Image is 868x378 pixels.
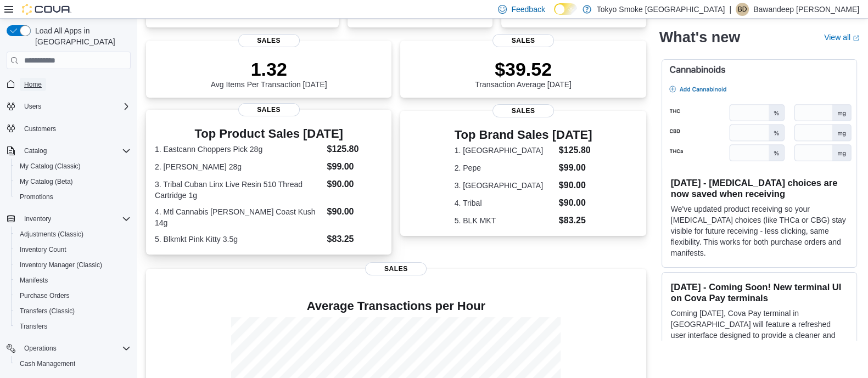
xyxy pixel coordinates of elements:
[559,179,592,192] dd: $90.00
[455,145,555,156] dt: 1. [GEOGRAPHIC_DATA]
[20,291,70,300] span: Purchase Orders
[736,3,749,16] div: Bawandeep Dhesi
[20,100,131,113] span: Users
[559,144,592,157] dd: $125.80
[238,34,300,47] span: Sales
[238,103,300,116] span: Sales
[15,243,131,256] span: Inventory Count
[15,289,131,302] span: Purchase Orders
[475,58,572,80] p: $39.52
[2,99,135,114] button: Users
[24,80,42,89] span: Home
[20,359,75,368] span: Cash Management
[24,344,57,353] span: Operations
[15,175,131,188] span: My Catalog (Beta)
[738,3,747,16] span: BD
[15,258,131,272] span: Inventory Manager (Classic)
[2,76,135,92] button: Home
[24,125,56,133] span: Customers
[15,274,131,287] span: Manifests
[15,274,52,287] a: Manifests
[2,143,135,159] button: Catalog
[2,121,135,137] button: Customers
[20,342,131,355] span: Operations
[729,3,731,16] p: |
[455,215,555,226] dt: 5. BLK MKT
[455,162,555,173] dt: 2. Pepe
[11,227,135,242] button: Adjustments (Classic)
[20,245,66,254] span: Inventory Count
[853,35,859,41] svg: External link
[455,180,555,191] dt: 3. [GEOGRAPHIC_DATA]
[15,190,58,204] a: Promotions
[20,162,81,171] span: My Catalog (Classic)
[20,122,60,136] a: Customers
[597,3,725,16] p: Tokyo Smoke [GEOGRAPHIC_DATA]
[211,58,327,80] p: 1.32
[753,3,859,16] p: Bawandeep [PERSON_NAME]
[511,4,545,15] span: Feedback
[2,341,135,356] button: Operations
[155,144,323,155] dt: 1. Eastcann Choppers Pick 28g
[15,228,131,241] span: Adjustments (Classic)
[20,307,75,315] span: Transfers (Classic)
[327,233,383,246] dd: $83.25
[11,242,135,257] button: Inventory Count
[15,357,80,370] a: Cash Management
[155,206,323,228] dt: 4. Mtl Cannabis [PERSON_NAME] Coast Kush 14g
[24,146,47,155] span: Catalog
[155,234,323,245] dt: 5. Blkmkt Pink Kitty 3.5g
[211,58,327,89] div: Avg Items Per Transaction [DATE]
[20,212,55,225] button: Inventory
[824,33,859,42] a: View allExternal link
[155,300,637,313] h4: Average Transactions per Hour
[20,342,61,355] button: Operations
[15,243,71,256] a: Inventory Count
[155,161,323,172] dt: 2. [PERSON_NAME] 28g
[15,304,131,318] span: Transfers (Classic)
[554,3,577,15] input: Dark Mode
[455,128,592,142] h3: Top Brand Sales [DATE]
[327,178,383,191] dd: $90.00
[659,29,740,46] h2: What's new
[327,160,383,173] dd: $99.00
[24,215,51,223] span: Inventory
[20,100,46,113] button: Users
[20,212,131,225] span: Inventory
[15,228,88,241] a: Adjustments (Classic)
[15,258,107,272] a: Inventory Manager (Classic)
[15,320,131,333] span: Transfers
[365,262,427,275] span: Sales
[20,230,83,239] span: Adjustments (Classic)
[671,204,848,258] p: We've updated product receiving so your [MEDICAL_DATA] choices (like THCa or CBG) stay visible fo...
[492,34,554,47] span: Sales
[11,174,135,189] button: My Catalog (Beta)
[559,161,592,174] dd: $99.00
[20,77,131,91] span: Home
[327,205,383,218] dd: $90.00
[11,257,135,273] button: Inventory Manager (Classic)
[475,58,572,89] div: Transaction Average [DATE]
[31,25,131,47] span: Load All Apps in [GEOGRAPHIC_DATA]
[11,189,135,205] button: Promotions
[455,198,555,208] dt: 4. Tribal
[559,196,592,210] dd: $90.00
[15,304,79,318] a: Transfers (Classic)
[11,319,135,334] button: Transfers
[2,211,135,227] button: Inventory
[24,102,41,111] span: Users
[155,127,383,140] h3: Top Product Sales [DATE]
[671,281,848,303] h3: [DATE] - Coming Soon! New terminal UI on Cova Pay terminals
[20,144,51,157] button: Catalog
[20,276,48,285] span: Manifests
[554,15,555,15] span: Dark Mode
[15,160,131,173] span: My Catalog (Classic)
[11,303,135,319] button: Transfers (Classic)
[11,356,135,371] button: Cash Management
[559,214,592,227] dd: $83.25
[327,143,383,156] dd: $125.80
[22,4,71,15] img: Cova
[20,193,53,201] span: Promotions
[20,322,47,331] span: Transfers
[15,289,74,302] a: Purchase Orders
